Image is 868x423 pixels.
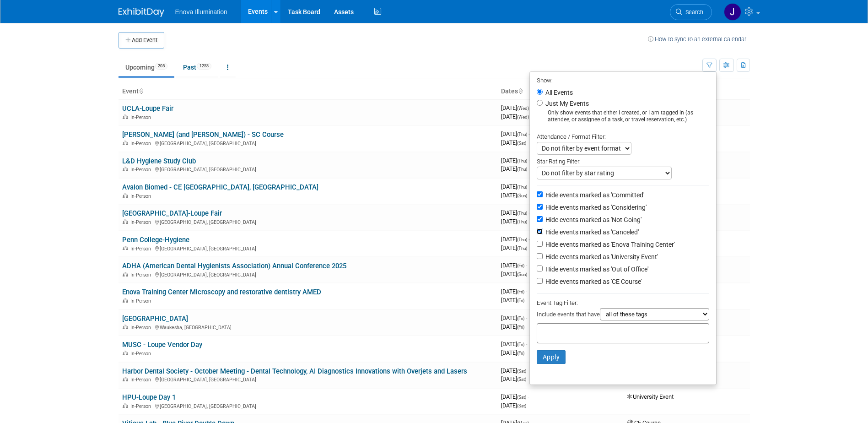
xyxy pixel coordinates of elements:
a: Search [670,4,712,20]
span: [DATE] [501,192,527,199]
div: [GEOGRAPHIC_DATA], [GEOGRAPHIC_DATA] [122,139,494,146]
div: Only show events that either I created, or I am tagged in (as attendee, or assignee of a task, or... [537,109,709,123]
a: [GEOGRAPHIC_DATA]-Loupe Fair [122,209,222,217]
a: [PERSON_NAME] (and [PERSON_NAME]) - SC Course [122,130,284,139]
span: (Fri) [517,289,524,294]
span: (Sat) [517,369,526,374]
a: Upcoming205 [119,59,174,76]
span: - [526,315,527,321]
img: In-Person Event [123,272,128,277]
img: In-Person Event [123,193,128,198]
span: (Fri) [517,342,524,347]
span: [DATE] [501,139,526,146]
span: (Thu) [517,167,527,172]
span: [DATE] [501,349,524,356]
a: Past1253 [176,59,218,76]
span: (Sun) [517,272,527,277]
span: (Sat) [517,403,526,408]
span: [DATE] [501,157,530,164]
span: In-Person [130,351,154,357]
span: In-Person [130,272,154,278]
button: Add Event [119,32,164,49]
label: Just My Events [544,99,589,108]
span: 205 [155,63,167,70]
span: [DATE] [501,315,527,321]
span: (Sun) [517,193,527,198]
label: Hide events marked as 'Considering' [544,203,647,212]
span: [DATE] [501,323,524,330]
span: [DATE] [501,367,529,374]
button: Apply [537,350,566,364]
span: (Thu) [517,158,527,163]
span: In-Person [130,141,154,146]
img: In-Person Event [123,298,128,303]
span: [DATE] [501,288,527,295]
label: Hide events marked as 'University Event' [544,252,658,261]
span: [DATE] [501,183,530,190]
span: In-Person [130,219,154,225]
span: [DATE] [501,297,524,304]
div: Waukesha, [GEOGRAPHIC_DATA] [122,323,494,331]
img: In-Person Event [123,325,128,329]
a: How to sync to an external calendar... [648,36,750,43]
div: Show: [537,74,709,86]
div: Star Rating Filter: [537,155,709,167]
label: Hide events marked as 'CE Course' [544,277,642,286]
span: (Thu) [517,211,527,216]
span: 1253 [197,63,211,70]
div: [GEOGRAPHIC_DATA], [GEOGRAPHIC_DATA] [122,218,494,225]
span: [DATE] [501,165,527,172]
div: Attendance / Format Filter: [537,131,709,142]
img: In-Person Event [123,351,128,355]
a: Sort by Start Date [518,87,523,95]
div: Include events that have [537,308,709,323]
div: [GEOGRAPHIC_DATA], [GEOGRAPHIC_DATA] [122,165,494,173]
label: All Events [544,89,573,96]
span: - [528,183,530,190]
span: - [528,157,530,164]
span: [DATE] [501,113,529,120]
div: Event Tag Filter: [537,298,709,308]
a: UCLA-Loupe Fair [122,104,173,113]
span: - [528,367,529,374]
span: (Thu) [517,184,527,190]
a: HPU-Loupe Day 1 [122,393,176,401]
label: Hide events marked as 'Not Going' [544,215,642,224]
a: L&D Hygiene Study Club [122,157,196,165]
span: [DATE] [501,130,530,137]
span: [DATE] [501,271,527,277]
span: In-Person [130,298,154,304]
label: Hide events marked as 'Out of Office' [544,265,648,274]
span: Enova Illumination [175,8,227,16]
img: In-Person Event [123,246,128,250]
span: [DATE] [501,262,527,269]
span: In-Person [130,377,154,383]
span: (Sat) [517,377,526,382]
a: Sort by Event Name [139,87,143,95]
div: [GEOGRAPHIC_DATA], [GEOGRAPHIC_DATA] [122,271,494,278]
img: In-Person Event [123,141,128,145]
img: ExhibitDay [119,8,164,17]
span: (Thu) [517,237,527,242]
a: ADHA (American Dental Hygienists Association) Annual Conference 2025 [122,262,346,270]
span: In-Person [130,193,154,199]
span: (Sat) [517,141,526,146]
a: [GEOGRAPHIC_DATA] [122,315,188,323]
span: Search [682,9,703,16]
div: [GEOGRAPHIC_DATA], [GEOGRAPHIC_DATA] [122,402,494,409]
span: [DATE] [501,218,527,225]
span: (Thu) [517,132,527,137]
span: [DATE] [501,375,526,382]
span: (Sat) [517,395,526,400]
span: [DATE] [501,236,530,243]
span: In-Person [130,167,154,173]
span: [DATE] [501,104,532,111]
div: [GEOGRAPHIC_DATA], [GEOGRAPHIC_DATA] [122,375,494,383]
span: (Fri) [517,351,524,356]
span: In-Person [130,403,154,409]
img: Jennifer Ward [724,3,741,21]
img: In-Person Event [123,219,128,224]
span: - [526,288,527,295]
img: In-Person Event [123,377,128,381]
span: (Fri) [517,325,524,330]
